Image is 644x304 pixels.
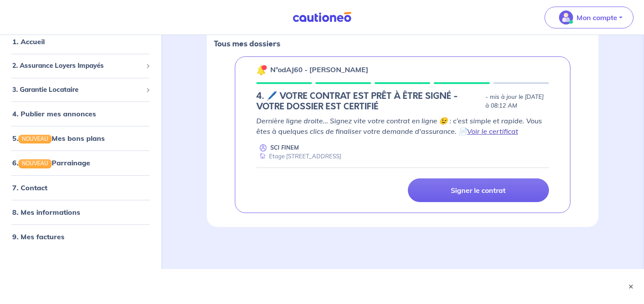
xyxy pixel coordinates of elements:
[4,33,158,50] div: 1. Accueil
[256,65,267,75] img: 🔔
[12,37,45,46] a: 1. Accueil
[12,61,142,71] span: 2. Assurance Loyers Impayés
[256,91,482,112] h5: 4. 🖊️ VOTRE CONTRAT EST PRÊT À ÊTRE SIGNÉ - VOTRE DOSSIER EST CERTIFIÉ
[256,91,549,112] div: state: SIGNING-CONTRACT-IN-PROGRESS, Context: NEW,CHOOSE-CERTIFICATE,ALONE,LESSOR-DOCUMENTS
[4,178,158,196] div: 7. Contact
[256,115,549,136] p: Dernière ligne droite... Signez vite votre contrat en ligne 😉 : c’est simple et rapide. Vous êtes...
[270,143,299,152] p: SCI FINEM
[12,84,142,94] span: 3. Garantie Locataire
[4,227,158,245] div: 9. Mes factures
[4,154,158,171] div: 6.NOUVEAUParrainage
[12,232,64,241] a: 9. Mes factures
[467,127,518,136] a: Voir le certificat
[256,152,341,161] div: Etage [STREET_ADDRESS]
[4,81,158,98] div: 3. Garantie Locataire
[559,10,573,24] img: illu_account_valid_menu.svg
[214,38,592,49] p: Tous mes dossiers
[12,207,80,216] a: 8. Mes informations
[289,12,355,23] img: Cautioneo
[12,183,47,192] a: 7. Contact
[626,282,635,291] button: ×
[270,64,368,75] p: n°odAJ60 - [PERSON_NAME]
[4,57,158,74] div: 2. Assurance Loyers Impayés
[408,178,549,202] a: Signer le contrat
[12,134,105,143] a: 5.NOUVEAUMes bons plans
[12,109,96,118] a: 4. Publier mes annonces
[4,129,158,147] div: 5.NOUVEAUMes bons plans
[577,12,617,23] p: Mon compte
[545,7,633,28] button: illu_account_valid_menu.svgMon compte
[4,203,158,220] div: 8. Mes informations
[485,93,549,110] p: - mis à jour le [DATE] à 08:12 AM
[4,105,158,122] div: 4. Publier mes annonces
[12,158,90,167] a: 6.NOUVEAUParrainage
[451,186,506,195] p: Signer le contrat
